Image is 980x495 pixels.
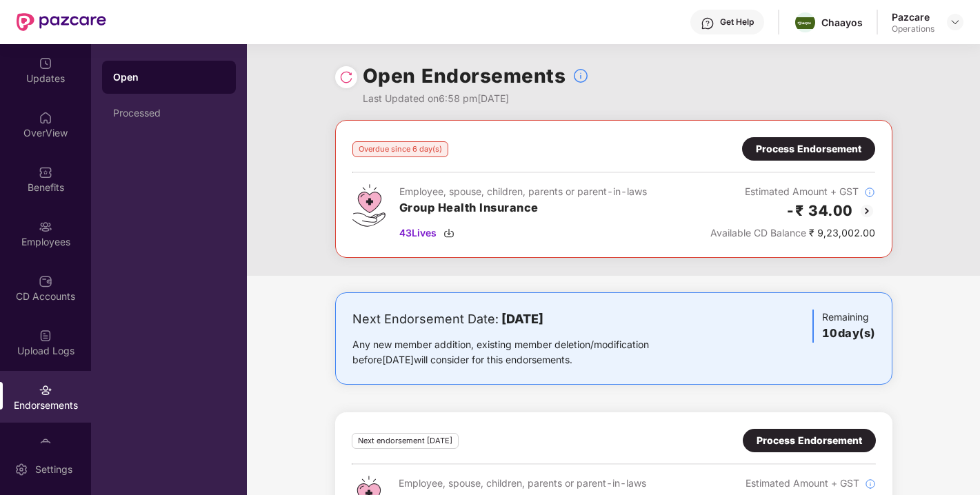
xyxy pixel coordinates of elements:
img: chaayos.jpeg [795,17,815,29]
img: svg+xml;base64,PHN2ZyBpZD0iSW5mb18tXzMyeDMyIiBkYXRhLW5hbWU9IkluZm8gLSAzMngzMiIgeG1sbnM9Imh0dHA6Ly... [572,68,589,84]
div: Chaayos [821,16,863,29]
div: Open [113,70,225,84]
img: svg+xml;base64,PHN2ZyBpZD0iSW5mb18tXzMyeDMyIiBkYXRhLW5hbWU9IkluZm8gLSAzMngzMiIgeG1sbnM9Imh0dHA6Ly... [864,187,875,198]
img: svg+xml;base64,PHN2ZyB4bWxucz0iaHR0cDovL3d3dy53My5vcmcvMjAwMC9zdmciIHdpZHRoPSI0Ny43MTQiIGhlaWdodD... [352,184,386,227]
div: Estimated Amount + GST [711,476,876,491]
img: svg+xml;base64,PHN2ZyBpZD0iSW5mb18tXzMyeDMyIiBkYXRhLW5hbWU9IkluZm8gLSAzMngzMiIgeG1sbnM9Imh0dHA6Ly... [865,478,876,489]
span: 43 Lives [399,225,437,241]
b: [DATE] [501,312,543,326]
img: New Pazcare Logo [17,13,106,31]
div: Next Endorsement Date: [352,310,692,329]
img: svg+xml;base64,PHN2ZyBpZD0iVXBkYXRlZCIgeG1sbnM9Imh0dHA6Ly93d3cudzMub3JnLzIwMDAvc3ZnIiB3aWR0aD0iMj... [39,57,52,70]
img: svg+xml;base64,PHN2ZyBpZD0iQ0RfQWNjb3VudHMiIGRhdGEtbmFtZT0iQ0QgQWNjb3VudHMiIHhtbG5zPSJodHRwOi8vd3... [39,274,52,288]
img: svg+xml;base64,PHN2ZyBpZD0iRW1wbG95ZWVzIiB4bWxucz0iaHR0cDovL3d3dy53My5vcmcvMjAwMC9zdmciIHdpZHRoPS... [39,220,52,234]
div: Overdue since 6 day(s) [352,141,448,157]
span: Available CD Balance [710,227,806,239]
div: Pazcare [892,10,934,23]
div: Process Endorsement [756,141,861,156]
h2: -₹ 34.00 [786,199,853,222]
div: Settings [31,463,77,476]
div: Employee, spouse, children, parents or parent-in-laws [399,476,646,491]
img: svg+xml;base64,PHN2ZyBpZD0iRHJvcGRvd24tMzJ4MzIiIHhtbG5zPSJodHRwOi8vd3d3LnczLm9yZy8yMDAwL3N2ZyIgd2... [950,17,961,28]
div: Remaining [812,310,875,343]
div: Estimated Amount + GST [710,184,875,199]
img: svg+xml;base64,PHN2ZyBpZD0iSG9tZSIgeG1sbnM9Imh0dHA6Ly93d3cudzMub3JnLzIwMDAvc3ZnIiB3aWR0aD0iMjAiIG... [39,111,52,125]
img: svg+xml;base64,PHN2ZyBpZD0iVXBsb2FkX0xvZ3MiIGRhdGEtbmFtZT0iVXBsb2FkIExvZ3MiIHhtbG5zPSJodHRwOi8vd3... [39,329,52,343]
div: Next endorsement [DATE] [352,433,459,449]
h3: Group Health Insurance [399,199,647,217]
img: svg+xml;base64,PHN2ZyBpZD0iRG93bmxvYWQtMzJ4MzIiIHhtbG5zPSJodHRwOi8vd3d3LnczLm9yZy8yMDAwL3N2ZyIgd2... [443,228,454,239]
div: Processed [113,108,225,119]
img: svg+xml;base64,PHN2ZyBpZD0iQmVuZWZpdHMiIHhtbG5zPSJodHRwOi8vd3d3LnczLm9yZy8yMDAwL3N2ZyIgd2lkdGg9Ij... [39,165,52,179]
div: Get Help [720,17,754,28]
h1: Open Endorsements [363,61,566,91]
h3: 10 day(s) [822,325,875,343]
div: Any new member addition, existing member deletion/modification before [DATE] will consider for th... [352,337,692,367]
div: ₹ 9,23,002.00 [710,225,875,241]
img: svg+xml;base64,PHN2ZyBpZD0iQmFjay0yMHgyMCIgeG1sbnM9Imh0dHA6Ly93d3cudzMub3JnLzIwMDAvc3ZnIiB3aWR0aD... [859,203,875,219]
img: svg+xml;base64,PHN2ZyBpZD0iRW5kb3JzZW1lbnRzIiB4bWxucz0iaHR0cDovL3d3dy53My5vcmcvMjAwMC9zdmciIHdpZH... [39,383,52,397]
div: Last Updated on 6:58 pm[DATE] [363,91,590,106]
img: svg+xml;base64,PHN2ZyBpZD0iU2V0dGluZy0yMHgyMCIgeG1sbnM9Imh0dHA6Ly93d3cudzMub3JnLzIwMDAvc3ZnIiB3aW... [14,463,28,476]
div: Process Endorsement [757,433,862,448]
img: svg+xml;base64,PHN2ZyBpZD0iSGVscC0zMngzMiIgeG1sbnM9Imh0dHA6Ly93d3cudzMub3JnLzIwMDAvc3ZnIiB3aWR0aD... [701,17,714,30]
div: Employee, spouse, children, parents or parent-in-laws [399,184,647,199]
img: svg+xml;base64,PHN2ZyBpZD0iTXlfT3JkZXJzIiBkYXRhLW5hbWU9Ik15IE9yZGVycyIgeG1sbnM9Imh0dHA6Ly93d3cudz... [39,438,52,452]
div: Operations [892,23,934,34]
img: svg+xml;base64,PHN2ZyBpZD0iUmVsb2FkLTMyeDMyIiB4bWxucz0iaHR0cDovL3d3dy53My5vcmcvMjAwMC9zdmciIHdpZH... [339,70,353,84]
